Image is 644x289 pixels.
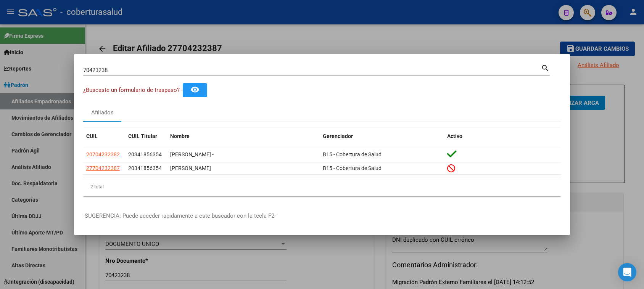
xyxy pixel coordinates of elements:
[128,151,162,157] span: 20341856354
[86,151,120,157] span: 20704232382
[320,128,444,144] datatable-header-cell: Gerenciador
[86,165,120,171] span: 27704232387
[170,164,317,173] div: [PERSON_NAME]
[91,108,114,117] div: Afiliados
[83,128,125,144] datatable-header-cell: CUIL
[167,128,320,144] datatable-header-cell: Nombre
[83,212,561,220] p: -SUGERENCIA: Puede acceder rapidamente a este buscador con la tecla F2-
[323,133,353,139] span: Gerenciador
[170,150,317,159] div: [PERSON_NAME] -
[83,177,561,196] div: 2 total
[86,133,98,139] span: CUIL
[125,128,167,144] datatable-header-cell: CUIL Titular
[618,263,636,281] div: Open Intercom Messenger
[323,165,382,171] span: B15 - Cobertura de Salud
[170,133,190,139] span: Nombre
[323,151,382,157] span: B15 - Cobertura de Salud
[128,133,157,139] span: CUIL Titular
[541,63,550,72] mat-icon: search
[444,128,561,144] datatable-header-cell: Activo
[447,133,462,139] span: Activo
[83,87,183,93] span: ¿Buscaste un formulario de traspaso? -
[190,85,200,94] mat-icon: remove_red_eye
[128,165,162,171] span: 20341856354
